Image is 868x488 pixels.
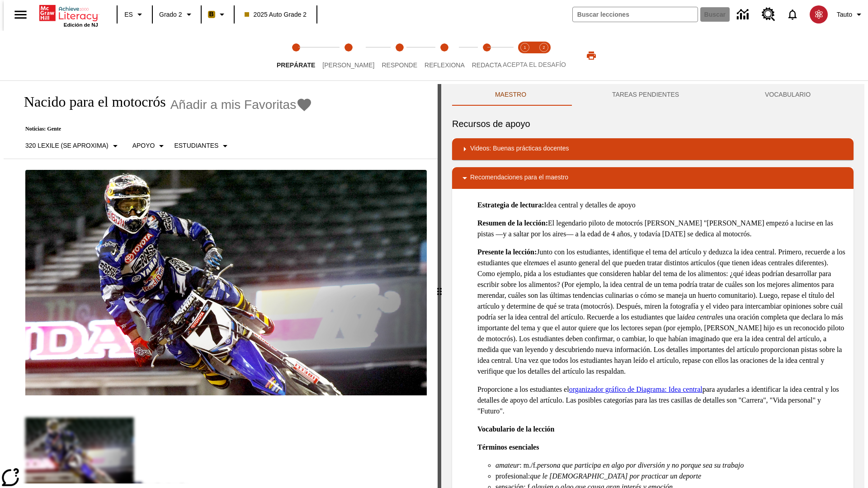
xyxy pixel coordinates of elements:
li: : m./f. [495,460,846,471]
img: avatar image [810,5,828,23]
button: Perfil/Configuración [833,6,868,23]
button: Acepta el desafío lee step 1 of 2 [512,31,538,80]
p: Estudiantes [174,141,218,150]
button: Boost El color de la clase es anaranjado claro. Cambiar el color de la clase. [204,6,231,23]
strong: Resumen de la lección: [477,219,548,227]
button: Prepárate step 1 of 5 [269,31,322,80]
div: activity [441,84,864,488]
div: Videos: Buenas prácticas docentes [452,138,854,160]
button: Seleccione Lexile, 320 Lexile (Se aproxima) [22,138,124,154]
div: Portada [39,3,98,28]
strong: Presente la lección: [477,248,537,256]
button: Acepta el desafío contesta step 2 of 2 [531,31,557,80]
text: 1 [524,45,526,50]
span: 2025 Auto Grade 2 [245,10,307,19]
button: Redacta step 5 of 5 [465,31,509,80]
button: Seleccionar estudiante [170,138,234,154]
p: Recomendaciones para el maestro [470,173,568,183]
em: idea central [683,313,717,321]
button: Escoja un nuevo avatar [804,3,833,26]
strong: Vocabulario de la lección [477,425,555,433]
h1: Nacido para el motocrós [14,94,166,110]
span: B [209,9,214,20]
p: Noticias: Gente [14,126,312,132]
span: Tauto [837,10,852,19]
a: Centro de recursos, Se abrirá en una pestaña nueva. [756,2,781,27]
button: Grado: Grado 2, Elige un grado [156,6,198,23]
em: persona que participa en algo por diversión y no porque sea su trabajo [537,461,744,469]
strong: Términos esenciales [477,443,539,451]
button: Maestro [452,84,569,106]
em: que le [DEMOGRAPHIC_DATA] por practicar un deporte [530,472,701,480]
div: Instructional Panel Tabs [452,84,854,106]
span: ES [124,10,133,19]
span: Reflexiona [425,61,465,69]
span: ACEPTA EL DESAFÍO [503,61,566,68]
button: Lenguaje: ES, Selecciona un idioma [120,6,149,23]
span: Añadir a mis Favoritas [170,98,297,112]
input: Buscar campo [573,7,698,22]
div: Pulsa la tecla de intro o la barra espaciadora y luego presiona las flechas de derecha e izquierd... [438,84,441,488]
h6: Recursos de apoyo [452,117,854,131]
text: 2 [542,45,545,50]
a: Centro de información [731,2,756,27]
p: Proporcione a los estudiantes el para ayudarles a identificar la idea central y los detalles de a... [477,384,846,417]
a: Notificaciones [781,3,804,26]
span: Responde [382,61,417,69]
strong: Estrategia de lectura: [477,201,544,209]
p: 320 Lexile (Se aproxima) [25,141,108,150]
div: Recomendaciones para el maestro [452,167,854,189]
span: Edición de NJ [64,22,98,28]
button: Imprimir [577,47,606,64]
span: [PERSON_NAME] [322,61,374,69]
button: Abrir el menú lateral [7,1,34,28]
span: Redacta [472,61,502,69]
button: VOCABULARIO [722,84,854,106]
button: Responde step 3 of 5 [374,31,425,80]
p: Idea central y detalles de apoyo [477,200,846,211]
em: amateur [495,461,519,469]
p: El legendario piloto de motocrós [PERSON_NAME] "[PERSON_NAME] empezó a lucirse en las pistas —y a... [477,218,846,239]
a: organizador gráfico de Diagrama: Idea central [569,385,703,393]
button: Lee step 2 of 5 [315,31,382,80]
span: Prepárate [277,61,315,69]
em: tema [529,259,543,267]
span: Grado 2 [159,10,182,19]
p: Junto con los estudiantes, identifique el tema del artículo y deduzca la idea central. Primero, r... [477,247,846,377]
li: profesional: [495,471,846,482]
p: Apoyo [132,141,155,150]
div: reading [4,84,438,483]
img: El corredor de motocrós James Stewart vuela por los aires en su motocicleta de montaña [25,170,427,396]
button: Tipo de apoyo, Apoyo [129,138,171,154]
button: Añadir a mis Favoritas - Nacido para el motocrós [170,97,313,113]
button: TAREAS PENDIENTES [569,84,722,106]
p: Videos: Buenas prácticas docentes [470,144,569,155]
button: Reflexiona step 4 of 5 [417,31,472,80]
